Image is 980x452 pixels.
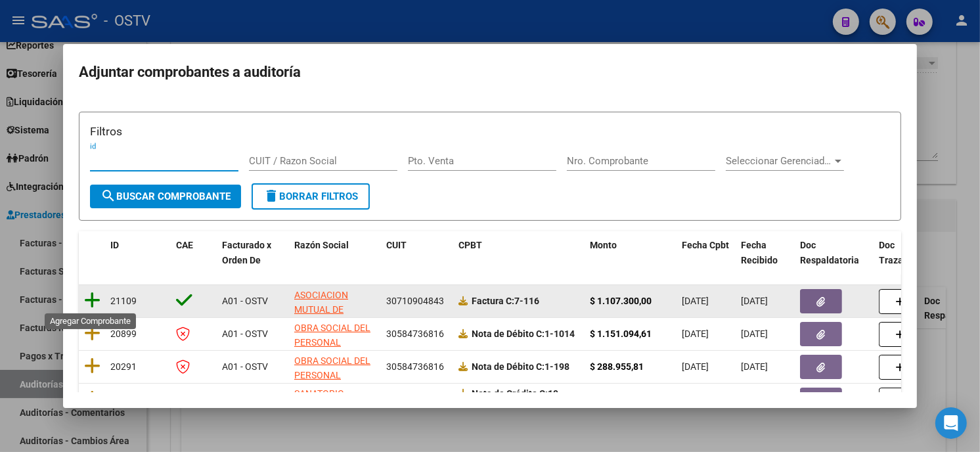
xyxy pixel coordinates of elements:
button: Borrar Filtros [252,183,370,210]
span: Razón Social [294,240,349,250]
span: [DATE] [741,361,768,372]
span: A01 - OSTV [222,361,268,372]
span: 30584736816 [386,328,444,339]
strong: $ 1.151.094,61 [590,328,652,339]
strong: $ 1.107.300,00 [590,296,652,306]
datatable-header-cell: CPBT [453,231,585,275]
datatable-header-cell: Doc Trazabilidad [874,231,952,275]
mat-icon: search [100,188,116,204]
button: Buscar Comprobante [90,185,241,208]
datatable-header-cell: ID [105,231,171,275]
span: Doc Respaldatoria [800,240,859,265]
h3: Filtros [90,123,890,140]
span: A01 - OSTV [222,296,268,306]
div: Open Intercom Messenger [935,407,967,439]
span: 30710904843 [386,296,444,306]
span: Doc Trazabilidad [879,240,932,265]
span: [DATE] [741,328,768,339]
span: Buscar Comprobante [100,191,231,202]
span: CUIT [386,240,407,250]
span: [DATE] [741,296,768,306]
datatable-header-cell: Fecha Cpbt [677,231,736,275]
strong: 7-116 [472,296,539,306]
strong: 19-2004 [458,388,562,414]
datatable-header-cell: Monto [585,231,677,275]
span: OBRA SOCIAL DEL PERSONAL GRAFICO [294,323,370,363]
span: [DATE] [682,361,709,372]
span: Nota de Débito C: [472,328,545,339]
span: ASOCIACION MUTUAL DE SERVICIOS ASISTENCIALES E INVESTIGACIONES [294,290,372,360]
mat-icon: delete [263,188,279,204]
h2: Adjuntar comprobantes a auditoría [79,60,901,85]
span: Fecha Recibido [741,240,778,265]
span: ID [110,240,119,250]
span: Nota de Débito C: [472,361,545,372]
span: 20291 [110,361,137,372]
span: Factura C: [472,296,514,306]
span: [DATE] [682,328,709,339]
span: 30584736816 [386,361,444,372]
span: SANATORIO NUESTRA SRA DEL PILAR SA [294,388,372,429]
strong: 1-198 [472,361,569,372]
datatable-header-cell: CUIT [381,231,453,275]
span: 20899 [110,328,137,339]
datatable-header-cell: CAE [171,231,217,275]
datatable-header-cell: Razón Social [289,231,381,275]
span: OBRA SOCIAL DEL PERSONAL GRAFICO [294,355,370,396]
span: CPBT [458,240,482,250]
datatable-header-cell: Facturado x Orden De [217,231,289,275]
span: Monto [590,240,617,250]
span: Fecha Cpbt [682,240,729,250]
span: Facturado x Orden De [222,240,271,265]
strong: 1-1014 [472,328,575,339]
strong: $ 288.955,81 [590,361,644,372]
span: Nota de Crédito C: [472,388,548,399]
span: A01 - OSTV [222,328,268,339]
datatable-header-cell: Doc Respaldatoria [795,231,874,275]
span: [DATE] [682,296,709,306]
span: Seleccionar Gerenciador [726,155,832,167]
span: CAE [176,240,193,250]
span: 21109 [110,296,137,306]
datatable-header-cell: Fecha Recibido [736,231,795,275]
span: Borrar Filtros [263,191,358,202]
